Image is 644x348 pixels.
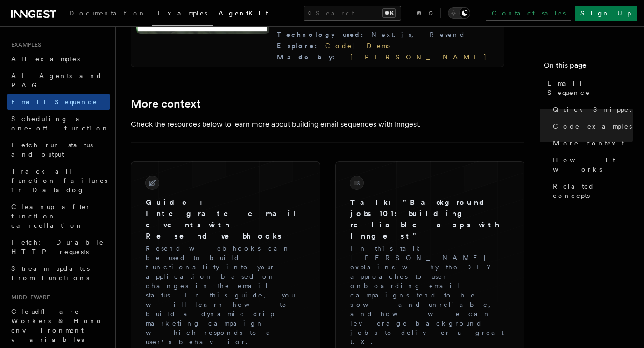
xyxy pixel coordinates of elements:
[11,55,80,63] span: All examples
[11,239,104,255] span: Fetch: Durable HTTP requests
[11,203,91,229] span: Cleanup after function cancellation
[553,138,624,148] span: More context
[549,152,633,178] a: How it works
[7,234,110,260] a: Fetch: Durable HTTP requests
[11,115,109,132] span: Scheduling a one-off function
[343,53,487,61] a: [PERSON_NAME]
[157,9,207,17] span: Examples
[277,31,371,38] span: Technology used :
[277,53,343,61] span: Made by :
[146,244,305,347] p: Resend webhooks can be used to build functionality into your application based on changes in the ...
[7,303,110,348] a: Cloudflare Workers & Hono environment variables
[152,3,213,26] a: Examples
[325,42,352,50] a: Code
[350,197,510,242] h3: Talk: "Background jobs 101: building reliable apps with Inngest"
[277,42,325,50] span: Explore :
[553,181,633,200] span: Related concepts
[553,105,631,114] span: Quick Snippet
[7,94,110,110] a: Email Sequence
[11,141,93,158] span: Fetch run status and output
[549,118,633,135] a: Code examples
[11,265,90,282] span: Stream updates from functions
[64,3,152,25] a: Documentation
[277,41,499,51] div: |
[544,75,633,101] a: Email Sequence
[549,135,633,152] a: More context
[549,178,633,204] a: Related concepts
[11,98,98,106] span: Email Sequence
[382,8,396,18] kbd: ⌘K
[553,155,633,174] span: How it works
[350,244,510,347] p: In this talk [PERSON_NAME] explains why the DIY approaches to user onboarding email campaigns ten...
[131,118,504,131] p: Check the resources below to learn more about building email sequences with Inngest.
[7,51,110,67] a: All examples
[448,7,470,19] button: Toggle dark mode
[553,122,632,131] span: Code examples
[131,97,201,110] a: More context
[69,9,146,17] span: Documentation
[7,110,110,137] a: Scheduling a one-off function
[11,167,107,194] span: Track all function failures in Datadog
[7,67,110,94] a: AI Agents and RAG
[486,6,571,21] a: Contact sales
[11,72,102,89] span: AI Agents and RAG
[7,41,41,49] span: Examples
[7,163,110,198] a: Track all function failures in Datadog
[549,101,633,118] a: Quick Snippet
[367,42,393,50] a: Demo
[213,3,274,25] a: AgentKit
[7,137,110,163] a: Fetch run status and output
[7,198,110,234] a: Cleanup after function cancellation
[544,60,633,75] h4: On this page
[11,308,103,343] span: Cloudflare Workers & Hono environment variables
[547,79,633,97] span: Email Sequence
[146,197,305,242] h3: Guide: Integrate email events with Resend webhooks
[277,30,499,39] div: Next.js, Resend
[304,6,401,21] button: Search...⌘K
[219,9,268,17] span: AgentKit
[575,6,637,21] a: Sign Up
[7,294,50,301] span: Middleware
[7,260,110,286] a: Stream updates from functions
